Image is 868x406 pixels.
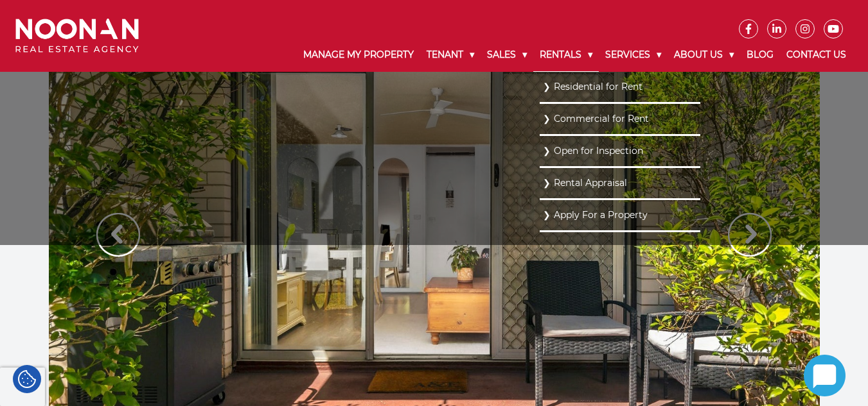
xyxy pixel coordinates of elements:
[543,78,697,96] a: Residential for Rent
[740,38,780,71] a: Blog
[15,19,139,53] img: Noonan Real Estate Agency
[780,38,853,71] a: Contact Us
[543,174,697,192] a: Rental Appraisal
[297,38,420,71] a: Manage My Property
[668,38,740,71] a: About Us
[543,110,697,128] a: Commercial for Rent
[533,38,599,72] a: Rentals
[599,38,668,71] a: Services
[481,38,533,71] a: Sales
[13,365,41,393] div: Cookie Settings
[543,142,697,160] a: Open for Inspection
[420,38,481,71] a: Tenant
[543,207,697,224] a: Apply For a Property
